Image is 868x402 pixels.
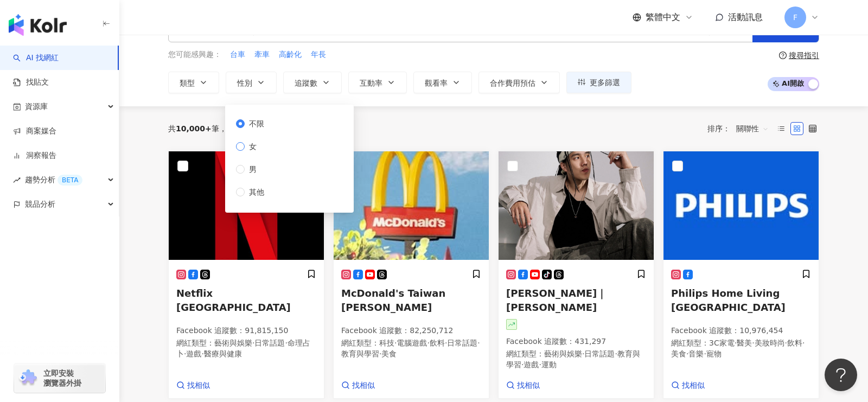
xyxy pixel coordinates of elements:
[310,49,327,61] button: 年長
[245,163,261,175] span: 男
[17,369,39,387] img: chrome extension
[506,288,607,312] span: [PERSON_NAME]｜[PERSON_NAME]
[187,380,210,391] span: 找相似
[544,349,582,358] span: 藝術與娛樂
[671,288,786,312] span: Philips Home Living [GEOGRAPHIC_DATA]
[13,150,56,161] a: 洞察報告
[394,339,397,347] span: ·
[707,120,775,137] div: 排序：
[285,339,287,347] span: ·
[490,79,535,87] span: 合作費用預估
[9,14,67,36] img: logo
[184,349,186,358] span: ·
[671,326,811,336] p: Facebook 追蹤數 ： 10,976,454
[219,124,250,133] span: 條件 ：
[25,192,55,216] span: 競品分析
[506,349,640,369] span: 教育與學習
[25,94,48,119] span: 資源庫
[704,349,706,358] span: ·
[283,72,342,93] button: 追蹤數
[295,79,317,87] span: 追蹤數
[521,360,524,369] span: ·
[176,380,210,391] a: 找相似
[252,339,254,347] span: ·
[379,349,381,358] span: ·
[566,72,631,93] button: 更多篩選
[506,349,646,370] p: 網紅類型 ：
[180,79,195,87] span: 類型
[168,124,219,133] div: 共 筆
[226,72,277,93] button: 性別
[728,12,763,22] span: 活動訊息
[445,339,447,347] span: ·
[447,339,477,347] span: 日常話題
[176,339,310,358] span: 命理占卜
[517,380,540,391] span: 找相似
[204,349,242,358] span: 醫療與健康
[524,360,539,369] span: 遊戲
[311,49,326,60] span: 年長
[478,72,560,93] button: 合作費用預估
[752,339,754,347] span: ·
[229,49,246,61] button: 台車
[682,380,705,391] span: 找相似
[237,79,252,87] span: 性別
[590,78,620,87] span: 更多篩選
[506,380,540,391] a: 找相似
[58,175,82,186] div: BETA
[671,338,811,359] p: 網紅類型 ：
[341,288,445,312] span: McDonald's Taiwan [PERSON_NAME]
[176,288,291,312] span: Netflix [GEOGRAPHIC_DATA]
[341,380,375,391] a: 找相似
[201,349,203,358] span: ·
[582,349,584,358] span: ·
[176,124,212,133] span: 10,000+
[709,339,735,347] span: 3C家電
[498,151,654,399] a: KOL Avatar[PERSON_NAME]｜[PERSON_NAME]Facebook 追蹤數：431,297網紅類型：藝術與娛樂·日常話題·教育與學習·遊戲·運動找相似
[230,49,245,60] span: 台車
[352,380,375,391] span: 找相似
[43,368,81,388] span: 立即安裝 瀏覽器外掛
[663,151,819,399] a: KOL AvatarPhilips Home Living [GEOGRAPHIC_DATA]Facebook 追蹤數：10,976,454網紅類型：3C家電·醫美·美妝時尚·飲料·美食·音樂·...
[333,151,489,399] a: KOL AvatarMcDonald's Taiwan [PERSON_NAME]Facebook 追蹤數：82,250,712網紅類型：科技·電腦遊戲·飲料·日常話題·教育與學習·美食找相似
[168,72,219,93] button: 類型
[779,52,787,59] span: question-circle
[13,176,21,184] span: rise
[425,79,448,87] span: 觀看率
[789,51,819,60] div: 搜尋指引
[755,339,785,347] span: 美妝時尚
[793,11,797,23] span: F
[825,359,857,391] iframe: Help Scout Beacon - Open
[245,118,269,130] span: 不限
[214,339,252,347] span: 藝術與娛樂
[168,151,324,399] a: KOL AvatarNetflix [GEOGRAPHIC_DATA]Facebook 追蹤數：91,815,150網紅類型：藝術與娛樂·日常話題·命理占卜·遊戲·醫療與健康找相似
[341,349,379,358] span: 教育與學習
[176,338,316,359] p: 網紅類型 ：
[334,151,489,260] img: KOL Avatar
[168,49,221,60] span: 您可能感興趣：
[341,338,481,359] p: 網紅類型 ：
[802,339,805,347] span: ·
[785,339,787,347] span: ·
[169,151,324,260] img: KOL Avatar
[646,11,680,23] span: 繁體中文
[254,49,270,61] button: 牽車
[279,49,302,60] span: 高齡化
[671,349,686,358] span: 美食
[539,360,541,369] span: ·
[245,186,269,198] span: 其他
[787,339,802,347] span: 飲料
[584,349,615,358] span: 日常話題
[413,72,472,93] button: 觀看率
[14,363,105,393] a: chrome extension立即安裝 瀏覽器外掛
[541,360,557,369] span: 運動
[360,79,382,87] span: 互動率
[254,49,270,60] span: 牽車
[186,349,201,358] span: 遊戲
[615,349,617,358] span: ·
[13,53,59,63] a: searchAI 找網紅
[379,339,394,347] span: 科技
[176,326,316,336] p: Facebook 追蹤數 ： 91,815,150
[278,49,302,61] button: 高齡化
[735,339,737,347] span: ·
